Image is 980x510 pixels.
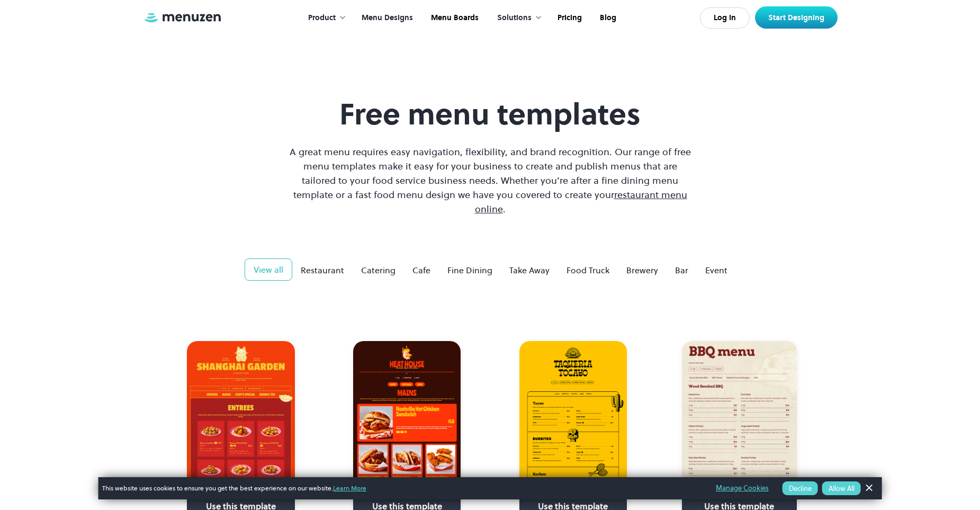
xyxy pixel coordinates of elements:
div: Food Truck [567,264,609,276]
a: Menu Designs [352,2,421,34]
a: Manage Cookies [716,482,769,494]
a: Blog [590,2,624,34]
button: Allow All [822,481,861,495]
div: View all [254,263,283,276]
a: Menu Boards [421,2,487,34]
a: Learn More [333,484,366,493]
div: Product [308,12,336,24]
div: Cafe [412,264,430,276]
div: Brewery [626,264,658,276]
a: Log In [700,7,750,29]
div: Event [705,264,727,276]
p: A great menu requires easy navigation, flexibility, and brand recognition. Our range of free menu... [287,145,694,216]
div: Take Away [509,264,550,276]
div: Fine Dining [447,264,492,276]
a: Start Designing [755,6,838,29]
div: Product [298,2,352,34]
span: This website uses cookies to ensure you get the best experience on our website. [102,484,701,493]
h1: Free menu templates [287,96,694,132]
div: Restaurant [301,264,344,276]
a: Pricing [547,2,590,34]
a: Dismiss Banner [861,480,877,496]
div: Solutions [497,12,532,24]
div: Bar [675,264,688,276]
button: Decline [783,481,818,495]
div: Catering [361,264,395,276]
div: Solutions [487,2,547,34]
